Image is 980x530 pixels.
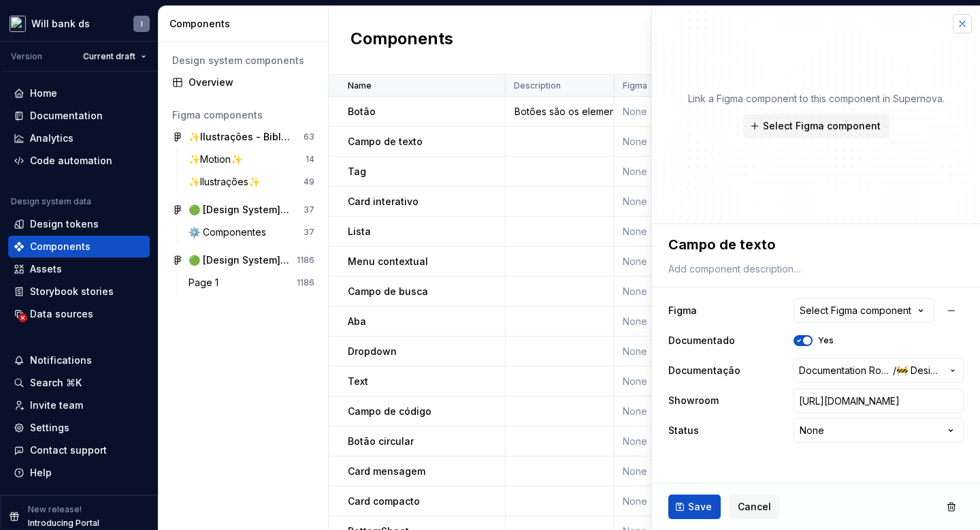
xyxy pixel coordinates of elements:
td: None [615,187,730,217]
a: Settings [8,417,150,439]
p: Description [514,80,561,91]
div: 1186 [297,277,314,288]
a: Analytics [8,127,150,149]
p: Card interativo [348,195,419,208]
td: None [615,127,730,157]
label: Status [668,424,699,437]
h2: Components [350,28,453,52]
p: Aba [348,315,366,328]
a: Storybook stories [8,281,150,302]
div: Invite team [30,399,83,412]
p: Name [348,80,372,91]
div: 37 [304,204,314,215]
div: Assets [30,262,62,276]
p: Text [348,375,368,388]
p: Botão [348,105,376,119]
p: Link a Figma component to this component in Supernova. [688,92,945,106]
td: None [615,396,730,426]
span: Documentation Root / [799,364,893,377]
label: Documentado [668,334,735,347]
div: Page 1 [189,276,224,290]
div: ✨Ilustrações✨ [189,175,265,189]
div: 63 [304,131,314,142]
a: Home [8,82,150,104]
td: None [615,486,730,516]
div: Will bank ds [31,17,90,31]
span: Cancel [738,500,771,514]
td: None [615,97,730,127]
label: Showroom [668,394,719,407]
textarea: Campo de texto [666,232,961,257]
a: Page 11186 [183,272,320,294]
p: Lista [348,225,371,238]
div: Design system components [172,54,314,67]
td: None [615,367,730,396]
label: Yes [818,335,834,346]
td: None [615,247,730,277]
a: 🟢 [Design System] Iconografia1186 [167,249,320,271]
span: / [893,364,896,377]
a: ✨Motion✨14 [183,149,320,170]
div: Components [30,240,91,253]
p: Dropdown [348,345,397,358]
a: Design tokens [8,213,150,235]
td: None [615,157,730,187]
div: Contact support [30,443,107,457]
div: Notifications [30,354,92,367]
button: Cancel [729,495,780,519]
td: None [615,426,730,456]
p: Figma [623,80,647,91]
div: Botões são os elementos de interação mais frequentemente utilizados para realizar uma ação. [506,105,613,119]
div: 🟢 [Design System] Componentes App [189,203,290,217]
div: Data sources [30,307,93,321]
a: ⚙️ Componentes37 [183,221,320,243]
p: Card mensagem [348,465,425,478]
button: Help [8,462,150,484]
button: Notifications [8,349,150,371]
div: Search ⌘K [30,376,82,390]
button: Contact support [8,439,150,461]
p: Introducing Portal [28,518,99,529]
button: Documentation Root//🚧 Design [794,358,964,383]
td: None [615,337,730,367]
span: Save [688,500,712,514]
p: Campo de busca [348,285,428,298]
p: Card compacto [348,495,420,508]
div: Overview [189,76,314,89]
div: Home [30,87,57,100]
td: None [615,307,730,337]
button: Will bank dsI [3,9,155,38]
a: Data sources [8,303,150,325]
a: Components [8,236,150,258]
button: Select Figma component [743,114,889,138]
div: Analytics [30,131,73,145]
a: 🟢 [Design System] Componentes App37 [167,199,320,221]
a: Assets [8,258,150,280]
td: None [615,456,730,486]
div: Figma components [172,108,314,122]
p: New release! [28,504,82,515]
div: 14 [306,154,314,165]
button: Current draft [77,47,152,66]
a: ✨Ilustrações✨49 [183,171,320,193]
button: Search ⌘K [8,372,150,394]
p: Tag [348,165,366,178]
div: Code automation [30,154,112,168]
div: Help [30,466,52,480]
div: ⚙️ Componentes [189,225,272,239]
div: 🟢 [Design System] Iconografia [189,253,290,267]
div: Settings [30,421,69,435]
p: Campo de texto [348,135,423,149]
div: Design system data [11,196,91,207]
a: Code automation [8,150,150,172]
div: Components [169,17,323,31]
span: Current draft [83,51,135,62]
button: Save [668,495,721,519]
a: Overview [167,72,320,93]
div: Documentation [30,109,103,123]
a: ✨Ilustrações - Biblioteca 1.0 ✨63 [167,126,320,148]
input: https:// [794,388,964,413]
div: ✨Motion✨ [189,153,248,166]
div: 37 [304,227,314,238]
img: 5ef8224e-fd7a-45c0-8e66-56d3552b678a.png [10,16,26,32]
